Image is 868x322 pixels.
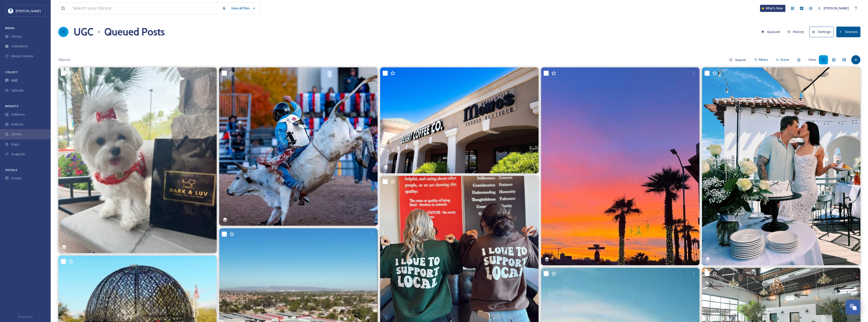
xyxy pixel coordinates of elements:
[11,142,20,147] span: Maps
[11,44,28,49] span: Collections
[785,27,809,37] a: History
[809,27,836,37] a: Settings
[11,152,25,157] span: SnapLink
[836,27,860,37] button: Sources
[58,57,70,62] span: 29 posts
[733,55,749,65] input: Search
[809,27,834,37] button: Settings
[58,67,217,253] img: 432487869_887847589757364_4796375296375744141_n.jpg
[785,27,807,37] button: History
[760,5,785,12] a: What's New
[5,104,19,108] span: WIDGETS
[18,315,33,318] span: Privacy Policy
[219,67,378,226] img: 422890452_18076055428452715_1701741071229087628_n.jpg
[11,88,24,93] span: Uploads
[11,54,33,59] span: Media Centres
[5,26,14,30] span: MEDIA
[11,112,25,117] span: Galleries
[8,8,13,13] img: download.jpeg
[11,176,22,181] span: Socials
[104,24,165,40] h1: Queued Posts
[702,67,860,265] img: Celebrating something special? 🎉 From birthdays to bridal showers, Bottle & Bean is the perfect s...
[5,70,18,74] span: COLLECT
[759,27,785,37] a: Queued
[759,27,782,37] button: Queued
[70,3,219,14] input: Search your library
[380,67,539,173] img: 474153806_18056956102966328_1954497935257457249_n.jpg
[73,24,93,40] a: UGC
[5,168,17,172] span: SOCIALS
[11,34,21,39] span: Library
[780,57,789,62] span: Score
[846,300,860,314] button: Open Chat
[11,122,24,127] span: Embeds
[16,9,41,13] span: [PERSON_NAME]
[18,313,33,319] a: Privacy Policy
[11,78,18,83] span: UGC
[229,3,258,13] a: View all files
[824,6,849,10] span: [PERSON_NAME]
[759,57,768,62] span: Filters
[808,57,817,62] span: View:
[11,132,22,137] span: Stories
[815,3,851,13] a: [PERSON_NAME]
[541,67,699,265] img: 471569101_18477617176034941_4121651036665666169_n.jpg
